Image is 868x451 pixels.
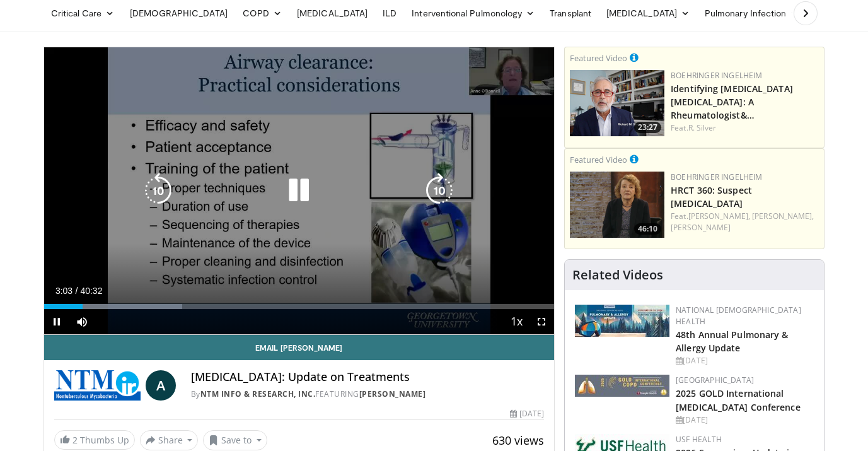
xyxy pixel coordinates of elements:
[752,211,814,221] a: [PERSON_NAME],
[140,430,199,450] button: Share
[676,329,788,354] a: 48th Annual Pulmonary & Allergy Update
[634,223,661,235] span: 46:10
[492,433,544,448] span: 630 views
[671,122,819,134] div: Feat.
[404,1,542,26] a: Interventional Pulmonology
[69,309,95,334] button: Mute
[688,122,717,133] a: R. Silver
[510,408,544,419] div: [DATE]
[80,286,102,296] span: 40:32
[44,335,555,360] a: Email [PERSON_NAME]
[570,172,664,238] a: 46:10
[122,1,235,26] a: [DEMOGRAPHIC_DATA]
[634,122,661,133] span: 23:27
[203,430,267,450] button: Save to
[599,1,697,26] a: [MEDICAL_DATA]
[570,154,627,165] small: Featured Video
[200,389,316,399] a: NTM Info & Research, Inc.
[676,414,814,426] div: [DATE]
[676,355,814,366] div: [DATE]
[76,286,78,296] span: /
[235,1,289,26] a: COPD
[72,434,78,446] span: 2
[375,1,404,26] a: ILD
[191,389,545,400] div: By FEATURING
[570,70,664,136] a: 23:27
[289,1,375,26] a: [MEDICAL_DATA]
[676,305,801,327] a: National [DEMOGRAPHIC_DATA] Health
[671,211,819,233] div: Feat.
[529,309,554,334] button: Fullscreen
[671,70,762,81] a: Boehringer Ingelheim
[676,434,722,445] a: USF Health
[570,172,664,238] img: 8340d56b-4f12-40ce-8f6a-f3da72802623.png.150x105_q85_crop-smart_upscale.png
[146,370,176,401] a: A
[359,389,426,399] a: [PERSON_NAME]
[697,1,806,26] a: Pulmonary Infection
[55,286,72,296] span: 3:03
[54,370,141,401] img: NTM Info & Research, Inc.
[44,309,69,334] button: Pause
[43,1,122,26] a: Critical Care
[570,70,664,136] img: dcc7dc38-d620-4042-88f3-56bf6082e623.png.150x105_q85_crop-smart_upscale.png
[676,375,754,385] a: [GEOGRAPHIC_DATA]
[671,222,731,233] a: [PERSON_NAME]
[191,370,545,384] h4: [MEDICAL_DATA]: Update on Treatments
[44,304,555,309] div: Progress Bar
[575,305,669,337] img: b90f5d12-84c1-472e-b843-5cad6c7ef911.jpg.150x105_q85_autocrop_double_scale_upscale_version-0.2.jpg
[688,211,750,221] a: [PERSON_NAME],
[572,267,663,283] h4: Related Videos
[54,430,135,450] a: 2 Thumbs Up
[676,387,801,413] a: 2025 GOLD International [MEDICAL_DATA] Conference
[671,184,752,209] a: HRCT 360: Suspect [MEDICAL_DATA]
[671,172,762,182] a: Boehringer Ingelheim
[671,83,793,121] a: Identifying [MEDICAL_DATA] [MEDICAL_DATA]: A Rheumatologist&…
[570,52,627,64] small: Featured Video
[504,309,529,334] button: Playback Rate
[44,47,555,335] video-js: Video Player
[575,375,669,397] img: 29f03053-4637-48fc-b8d3-cde88653f0ec.jpeg.150x105_q85_autocrop_double_scale_upscale_version-0.2.jpg
[542,1,599,26] a: Transplant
